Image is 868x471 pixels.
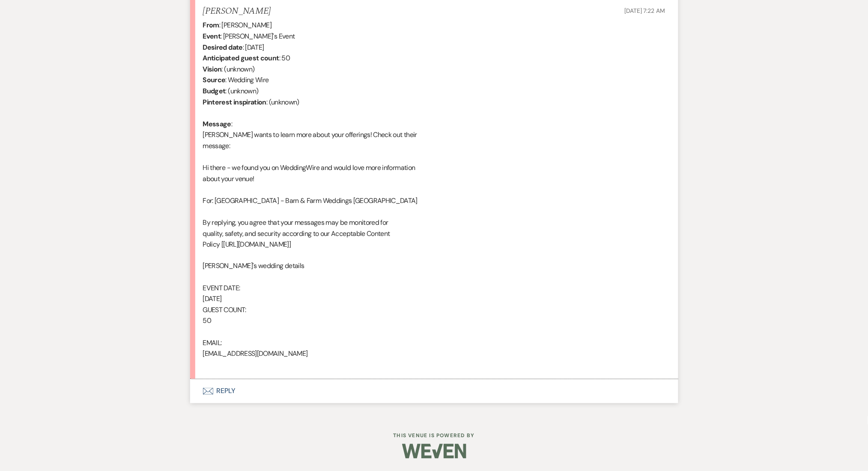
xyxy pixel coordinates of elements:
[203,21,219,30] b: From
[203,20,665,370] div: : [PERSON_NAME] : [PERSON_NAME]'s Event : [DATE] : 50 : (unknown) : Wedding Wire : (unknown) : (u...
[203,75,226,84] b: Source
[624,7,665,15] span: [DATE] 7:22 AM
[190,379,678,403] button: Reply
[203,54,279,63] b: Anticipated guest count
[203,43,243,52] b: Desired date
[203,32,221,41] b: Event
[203,86,226,95] b: Budget
[203,98,267,107] b: Pinterest inspiration
[203,119,232,128] b: Message
[203,65,222,74] b: Vision
[402,436,466,466] img: Weven Logo
[203,6,271,17] h5: [PERSON_NAME]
